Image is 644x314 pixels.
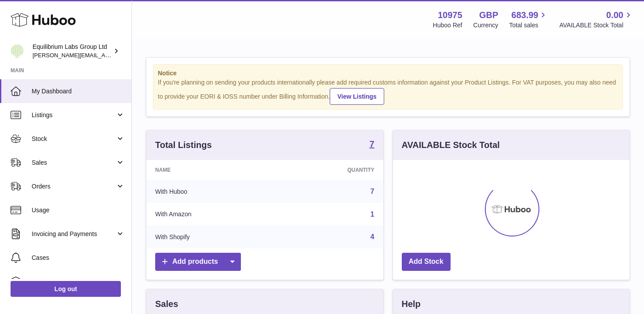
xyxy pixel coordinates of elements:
[371,188,375,195] a: 7
[32,182,116,191] span: Orders
[433,21,462,30] div: Huboo Ref
[155,298,178,310] h3: Sales
[369,140,374,148] strong: 7
[33,52,176,59] span: [PERSON_NAME][EMAIL_ADDRESS][DOMAIN_NAME]
[32,111,116,119] span: Listings
[158,78,618,105] div: If you're planning on sending your products internationally please add required customs informati...
[32,87,125,96] span: My Dashboard
[369,140,374,150] a: 7
[509,21,548,30] span: Total sales
[559,21,633,30] span: AVAILABLE Stock Total
[32,206,125,214] span: Usage
[402,139,500,151] h3: AVAILABLE Stock Total
[158,69,618,78] strong: Notice
[155,253,241,271] a: Add products
[438,9,462,21] strong: 10975
[146,160,276,180] th: Name
[146,225,276,248] td: With Shopify
[371,233,375,240] a: 4
[402,298,421,310] h3: Help
[479,9,498,21] strong: GBP
[402,253,451,271] a: Add Stock
[371,211,375,218] a: 1
[11,281,121,297] a: Log out
[473,21,498,30] div: Currency
[32,159,116,167] span: Sales
[146,203,276,226] td: With Amazon
[11,44,24,58] img: h.woodrow@theliverclinic.com
[33,43,112,59] div: Equilibrium Labs Group Ltd
[32,254,125,262] span: Cases
[511,9,538,21] span: 683.99
[276,160,383,180] th: Quantity
[32,277,125,286] span: Channels
[559,9,633,30] a: 0.00 AVAILABLE Stock Total
[330,88,384,105] a: View Listings
[32,135,116,143] span: Stock
[606,9,623,21] span: 0.00
[32,230,116,238] span: Invoicing and Payments
[509,9,548,30] a: 683.99 Total sales
[146,180,276,203] td: With Huboo
[155,139,212,151] h3: Total Listings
